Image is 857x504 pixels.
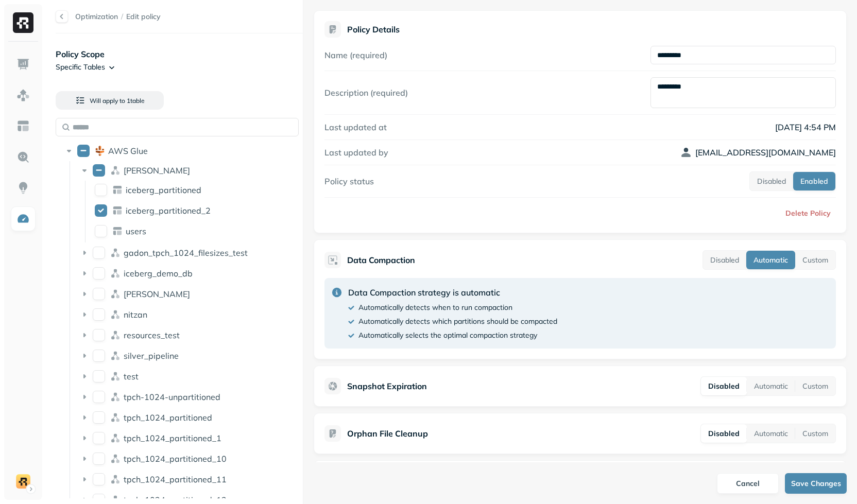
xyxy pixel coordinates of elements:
[795,377,835,395] button: Custom
[75,471,310,488] div: tpch_1024_partitioned_11tpch_1024_partitioned_11
[93,411,105,424] button: tpch_1024_partitioned
[126,185,201,195] p: iceberg_partitioned
[126,12,161,22] span: Edit policy
[75,12,118,21] a: Optimization
[93,391,105,403] button: tpch-1024-unpartitioned
[124,351,179,361] span: silver_pipeline
[77,145,90,157] button: AWS Glue
[75,347,310,364] div: silver_pipelinesilver_pipeline
[75,430,310,446] div: tpch_1024_partitioned_1tpch_1024_partitioned_1
[75,12,161,22] nav: breadcrumb
[701,377,747,395] button: Disabled
[358,331,537,340] p: Automatically selects the optimal compaction strategy
[124,268,193,279] p: iceberg_demo_db
[75,450,310,467] div: tpch_1024_partitioned_10tpch_1024_partitioned_10
[16,58,30,71] img: Dashboard
[124,371,139,381] p: test
[747,424,795,443] button: Automatic
[793,172,835,190] button: Enabled
[650,121,836,133] p: [DATE] 4:54 PM
[717,473,779,494] button: Cancel
[75,162,310,179] div: dean[PERSON_NAME]
[703,251,746,269] button: Disabled
[701,424,747,443] button: Disabled
[93,350,105,362] button: silver_pipeline
[124,248,248,258] p: gadon_tpch_1024_filesizes_test
[93,329,105,341] button: resources_test
[124,454,227,464] p: tpch_1024_partitioned_10
[124,412,212,423] p: tpch_1024_partitioned
[124,165,190,176] span: [PERSON_NAME]
[324,50,387,60] label: Name (required)
[16,181,30,195] img: Insights
[348,286,557,299] p: Data Compaction strategy is automatic
[124,330,180,340] p: resources_test
[16,119,30,133] img: Asset Explorer
[91,182,310,198] div: iceberg_partitionediceberg_partitioned
[56,91,164,110] button: Will apply to 1table
[121,12,123,22] p: /
[358,303,512,312] p: Automatically detects when to run compaction
[93,473,105,485] button: tpch_1024_partitioned_11
[16,150,30,164] img: Query Explorer
[75,286,310,302] div: lee[PERSON_NAME]
[93,308,105,321] button: nitzan
[93,370,105,383] button: test
[124,289,190,299] span: [PERSON_NAME]
[108,146,148,156] p: AWS Glue
[125,97,145,105] span: 1 table
[91,223,310,239] div: usersusers
[124,289,190,299] p: lee
[56,48,303,60] p: Policy Scope
[75,306,310,323] div: nitzannitzan
[777,204,836,222] button: Delete Policy
[124,165,190,176] p: dean
[93,164,105,177] button: dean
[785,473,847,494] button: Save Changes
[16,89,30,102] img: Assets
[324,88,408,98] label: Description (required)
[75,245,310,261] div: gadon_tpch_1024_filesizes_testgadon_tpch_1024_filesizes_test
[747,377,795,395] button: Automatic
[56,62,105,72] p: Specific Tables
[347,427,428,440] p: Orphan File Cleanup
[124,474,227,484] p: tpch_1024_partitioned_11
[750,172,793,190] button: Disabled
[93,453,105,465] button: tpch_1024_partitioned_10
[126,226,146,236] p: users
[124,309,147,320] p: nitzan
[795,424,835,443] button: Custom
[347,254,415,266] p: Data Compaction
[126,205,211,216] p: iceberg_partitioned_2
[347,24,400,34] p: Policy Details
[93,288,105,300] button: lee
[324,176,374,186] label: Policy status
[695,146,836,159] p: [EMAIL_ADDRESS][DOMAIN_NAME]
[93,432,105,444] button: tpch_1024_partitioned_1
[75,409,310,426] div: tpch_1024_partitionedtpch_1024_partitioned
[324,122,387,132] label: Last updated at
[60,143,309,159] div: AWS GlueAWS Glue
[124,392,220,402] p: tpch-1024-unpartitioned
[324,147,388,158] label: Last updated by
[95,225,107,237] button: users
[347,380,427,392] p: Snapshot Expiration
[16,474,30,489] img: demo
[75,327,310,343] div: resources_testresources_test
[13,12,33,33] img: Ryft
[746,251,795,269] button: Automatic
[16,212,30,225] img: Optimization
